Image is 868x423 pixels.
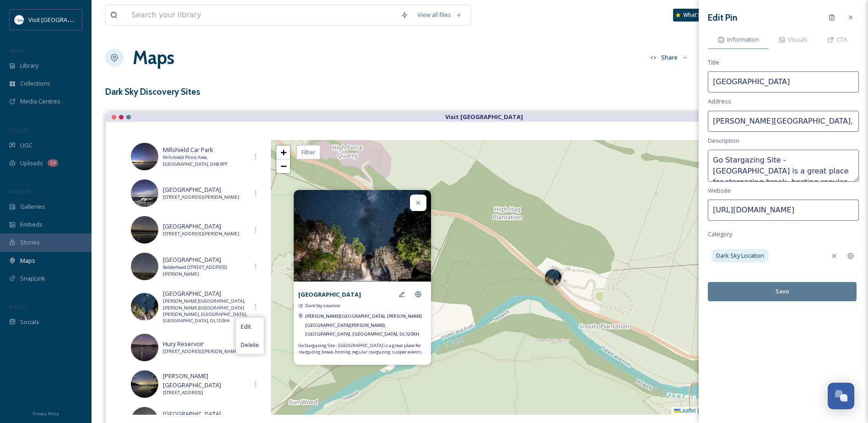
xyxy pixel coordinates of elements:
[20,256,35,265] span: Maps
[673,9,719,22] a: What's New
[298,290,361,298] strong: [GEOGRAPHIC_DATA]
[716,251,764,260] span: Dark Sky Location
[9,188,30,195] span: WIDGETS
[294,190,431,282] img: 93ae13c7-ca8e-4232-88c5-c1233d5aa2cc.jpg
[131,370,158,398] img: 3fe60d46-ab8f-4ad2-b8a2-f4b970d7b40c.jpg
[674,407,696,414] a: Leaflet
[708,11,737,24] h3: Edit Pin
[305,313,422,336] span: [PERSON_NAME][GEOGRAPHIC_DATA], [PERSON_NAME][GEOGRAPHIC_DATA][PERSON_NAME], [GEOGRAPHIC_DATA], [...
[163,146,248,154] span: Millshield Car Park
[163,340,248,348] span: Hury Reservoir
[163,185,248,194] span: [GEOGRAPHIC_DATA]
[672,407,836,415] div: Map Courtesy of © contributors
[445,113,523,121] strong: Visit [GEOGRAPHIC_DATA]
[163,222,248,231] span: [GEOGRAPHIC_DATA]
[131,293,158,320] img: 93ae13c7-ca8e-4232-88c5-c1233d5aa2cc.jpg
[163,255,248,264] span: [GEOGRAPHIC_DATA]
[298,342,426,356] span: Go Stargazing Site - [GEOGRAPHIC_DATA] is a great place for stargazing break, hosting regular sta...
[9,127,29,134] span: COLLECT
[20,159,43,168] span: Uploads
[9,47,25,54] span: MEDIA
[15,15,24,24] img: 1680077135441.jpeg
[276,146,290,159] a: Zoom in
[163,372,248,389] span: [PERSON_NAME][GEOGRAPHIC_DATA]
[20,79,50,88] span: Collections
[788,35,808,44] span: Visuals
[708,186,731,195] span: Website
[828,383,854,409] button: Open Chat
[32,411,59,417] span: Privacy Policy
[163,154,248,168] span: Millshield Picnic Area, [GEOGRAPHIC_DATA], DH8 9PT
[296,145,321,160] div: Filter
[163,264,248,277] span: Balderhead [STREET_ADDRESS][PERSON_NAME]
[305,303,340,309] span: Dark Sky Location
[708,71,859,92] input: My Attraction
[20,61,38,70] span: Library
[20,141,32,150] span: UGC
[20,202,45,211] span: Galleries
[133,44,174,71] a: Maps
[241,322,251,331] span: Edit
[163,298,248,325] span: [PERSON_NAME][GEOGRAPHIC_DATA], [PERSON_NAME][GEOGRAPHIC_DATA][PERSON_NAME], [GEOGRAPHIC_DATA], [...
[20,238,40,247] span: Stories
[163,410,248,418] span: [GEOGRAPHIC_DATA]
[646,49,693,66] button: Share
[708,230,732,239] span: Category
[697,407,699,414] span: |
[127,5,396,25] input: Search your library
[28,15,99,24] span: Visit [GEOGRAPHIC_DATA]
[131,143,158,170] img: 2a37c154-c556-46d2-8fca-402b856084a0.jpg
[241,341,259,349] span: Delete
[163,390,248,396] span: [STREET_ADDRESS]
[836,35,847,44] span: CTA
[105,85,200,98] h3: Dark Sky Discovery Sites
[131,179,158,207] img: 0dcae4cb-db70-421f-b440-1dfaa2d9ad9f.jpg
[708,111,859,132] input: 1 Quality Court
[280,160,286,172] span: −
[708,200,859,221] input: https://snapsea.io
[708,136,739,145] span: Description
[131,334,158,361] img: 5886593c-c68a-49f6-8413-e54e7ddcedaa.jpg
[163,348,248,355] span: [STREET_ADDRESS][PERSON_NAME]
[708,58,719,67] span: Title
[20,220,43,229] span: Embeds
[305,311,426,338] a: [PERSON_NAME][GEOGRAPHIC_DATA], [PERSON_NAME][GEOGRAPHIC_DATA][PERSON_NAME], [GEOGRAPHIC_DATA], [...
[32,407,59,418] a: Privacy Policy
[163,289,248,298] span: [GEOGRAPHIC_DATA]
[727,35,759,44] span: Information
[20,97,60,106] span: Media Centres
[280,146,286,158] span: +
[697,49,757,66] button: Customise
[708,150,859,182] textarea: Go Stargazing Site - [GEOGRAPHIC_DATA] is a great place for stargazing break, hosting regular sta...
[20,318,39,326] span: Socials
[276,159,290,173] a: Zoom out
[131,216,158,244] img: 21828c41-8f68-48db-9db4-8c7d99e0b9b9.jpg
[163,194,248,201] span: [STREET_ADDRESS][PERSON_NAME]
[413,6,466,24] a: View all files
[163,231,248,237] span: [STREET_ADDRESS][PERSON_NAME]
[20,274,45,283] span: SnapLink
[9,304,27,310] span: SOCIALS
[708,97,731,106] span: Address
[708,282,857,301] button: Save
[131,253,158,280] img: 8a93939a-a912-489b-8027-bb643060d0f8.jpg
[48,159,58,167] div: 16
